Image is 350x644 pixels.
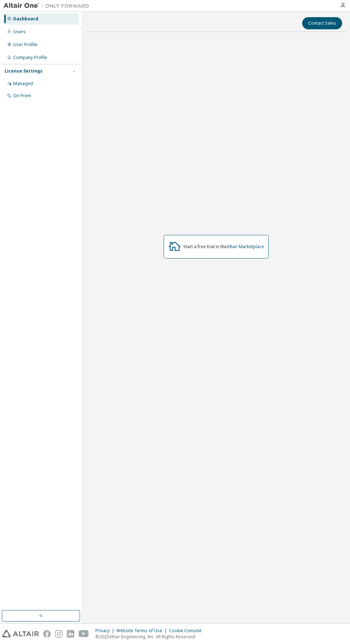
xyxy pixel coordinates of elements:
div: User Profile [13,42,37,48]
div: Company Profile [13,55,47,60]
div: License Settings [5,68,42,74]
img: youtube.svg [79,630,89,638]
div: Website Terms of Use [116,628,169,634]
div: On Prem [13,93,31,99]
img: Altair One [4,2,93,9]
div: Users [13,29,26,35]
div: Cookie Consent [169,628,206,634]
img: instagram.svg [55,630,62,638]
img: linkedin.svg [67,630,74,638]
p: © 2025 Altair Engineering, Inc. All Rights Reserved. [95,634,206,640]
div: Start a free trial in the [183,244,264,250]
img: altair_logo.svg [2,630,39,638]
div: Dashboard [13,16,38,22]
div: Managed [13,81,33,87]
div: Privacy [95,628,116,634]
img: facebook.svg [43,630,51,638]
a: Altair Marketplace [227,244,264,250]
button: Contact Sales [302,17,342,29]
